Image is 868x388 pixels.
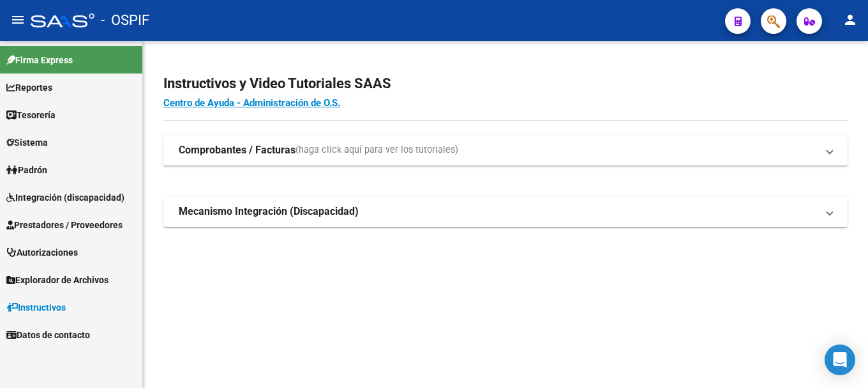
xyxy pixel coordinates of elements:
[6,273,108,287] span: Explorador de Archivos
[6,163,47,177] span: Padrón
[6,328,90,342] span: Datos de contacto
[6,218,123,232] span: Prestadores / Proveedores
[6,190,124,205] span: Integración (discapacidad)
[101,6,149,35] span: - OSPIF
[6,53,73,67] span: Firma Express
[6,245,78,260] span: Autorizaciones
[10,12,26,27] mat-icon: menu
[179,205,359,219] strong: Mecanismo Integración (Discapacidad)
[6,108,56,122] span: Tesorería
[6,300,66,314] span: Instructivos
[163,196,848,227] mat-expansion-panel-header: Mecanismo Integración (Discapacidad)
[825,345,855,375] div: Open Intercom Messenger
[163,135,848,166] mat-expansion-panel-header: Comprobantes / Facturas(haga click aquí para ver los tutoriales)
[842,12,858,27] mat-icon: person
[6,136,48,150] span: Sistema
[163,72,848,96] h2: Instructivos y Video Tutoriales SAAS
[6,81,52,95] span: Reportes
[163,97,340,109] a: Centro de Ayuda - Administración de O.S.
[296,143,458,157] span: (haga click aquí para ver los tutoriales)
[179,143,296,157] strong: Comprobantes / Facturas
